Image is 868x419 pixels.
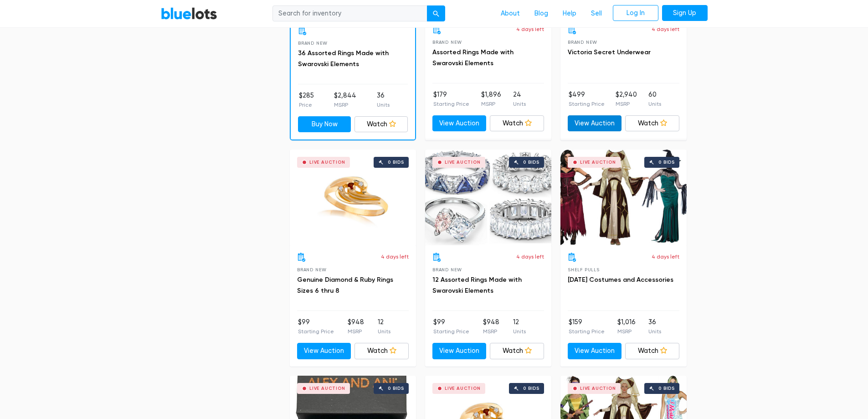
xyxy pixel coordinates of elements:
li: 12 [513,317,526,336]
div: 0 bids [388,160,404,165]
p: 4 days left [516,25,544,33]
a: View Auction [297,343,351,359]
a: View Auction [568,115,622,132]
a: Victoria Secret Underwear [568,48,651,56]
a: Live Auction 0 bids [290,150,416,245]
p: Starting Price [298,327,334,336]
div: Live Auction [580,386,616,391]
li: 36 [377,91,390,109]
a: About [493,5,527,22]
li: $159 [569,317,605,336]
li: $499 [569,90,605,108]
a: Live Auction 0 bids [425,150,551,245]
p: Units [513,327,526,336]
p: Units [513,100,526,108]
input: Search for inventory [272,5,427,22]
p: Starting Price [433,100,469,108]
div: Live Auction [445,160,481,165]
p: Units [377,101,390,109]
a: Buy Now [298,116,351,133]
div: Live Auction [309,160,345,165]
a: View Auction [432,115,487,132]
li: 12 [378,317,390,336]
li: $1,896 [481,90,501,108]
li: $99 [298,317,334,336]
li: $948 [483,317,499,336]
li: 60 [648,90,661,108]
div: 0 bids [523,160,539,165]
li: $1,016 [617,317,636,336]
p: Starting Price [569,327,605,336]
a: Genuine Diamond & Ruby Rings Sizes 6 thru 8 [297,276,393,295]
a: Watch [625,343,679,359]
li: $285 [299,91,314,109]
div: Live Auction [309,386,345,391]
a: Watch [354,343,409,359]
p: MSRP [481,100,501,108]
p: Units [648,100,661,108]
p: 4 days left [516,253,544,261]
div: 0 bids [388,386,404,391]
span: Shelf Pulls [568,267,600,272]
span: Brand New [432,267,462,272]
li: $179 [433,90,469,108]
p: Units [378,327,390,336]
a: Watch [490,343,544,359]
a: BlueLots [161,7,217,20]
p: MSRP [617,327,636,336]
div: 0 bids [523,386,539,391]
p: Units [648,327,661,336]
a: [DATE] Costumes and Accessories [568,276,673,284]
div: 0 bids [658,160,675,165]
p: MSRP [483,327,499,336]
li: 36 [648,317,661,336]
p: 4 days left [652,253,679,261]
a: Watch [625,115,679,132]
span: Brand New [298,41,328,46]
p: MSRP [334,101,356,109]
div: 0 bids [658,386,675,391]
a: Watch [490,115,544,132]
p: 4 days left [652,25,679,33]
a: Live Auction 0 bids [560,150,687,245]
a: Log In [613,5,658,21]
a: Help [555,5,584,22]
li: $2,844 [334,91,356,109]
li: 24 [513,90,526,108]
li: $2,940 [616,90,637,108]
p: Starting Price [433,327,469,336]
p: MSRP [616,100,637,108]
p: 4 days left [381,253,409,261]
a: View Auction [432,343,487,359]
span: Brand New [297,267,327,272]
span: Brand New [568,40,597,45]
a: Sign Up [662,5,708,21]
span: Brand New [432,40,462,45]
a: 36 Assorted Rings Made with Swarovski Elements [298,49,389,68]
a: View Auction [568,343,622,359]
p: Price [299,101,314,109]
p: MSRP [348,327,364,336]
a: 12 Assorted Rings Made with Swarovski Elements [432,276,522,295]
a: Sell [584,5,609,22]
div: Live Auction [580,160,616,165]
li: $99 [433,317,469,336]
a: Blog [527,5,555,22]
div: Live Auction [445,386,481,391]
p: Starting Price [569,100,605,108]
a: Watch [354,116,408,133]
li: $948 [348,317,364,336]
a: Assorted Rings Made with Swarovski Elements [432,48,514,67]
